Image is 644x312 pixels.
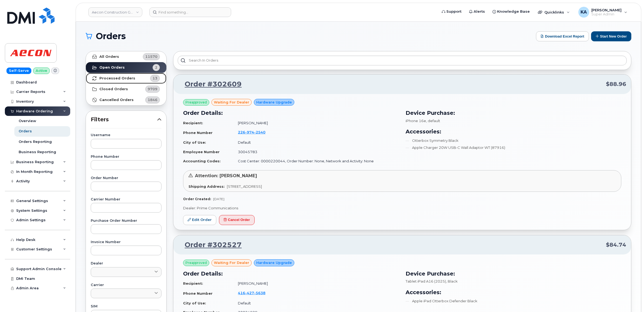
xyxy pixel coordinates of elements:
button: Cancel Order [219,215,255,225]
span: 416 [238,291,265,295]
strong: Shipping Address: [188,184,225,189]
strong: City of Use: [183,140,206,145]
span: Preapproved [186,100,207,105]
strong: Closed Orders [99,87,128,91]
a: Edit Order [183,215,216,225]
span: 226 [238,130,265,134]
span: [STREET_ADDRESS] [227,184,262,189]
a: Order #302609 [178,79,242,89]
label: SIM [91,305,161,308]
span: 2 [155,65,157,70]
strong: Phone Number [183,291,213,296]
li: Apple iPad Otterbox Defender Black [406,298,622,304]
td: Cost Center: 0000220044, Order Number: None, Network and Activity: None [233,156,399,166]
a: Closed Orders9709 [86,84,166,95]
label: Carrier Number [91,198,161,201]
label: Dealer [91,262,161,265]
h3: Device Purchase: [406,270,622,278]
span: Attention: [PERSON_NAME] [195,173,257,178]
span: 9709 [148,86,157,92]
p: Dealer: Prime Communications [183,206,621,211]
a: 4164275638 [238,291,272,295]
strong: Recipient: [183,121,203,125]
td: [PERSON_NAME] [233,118,399,128]
a: All Orders11570 [86,51,166,62]
a: Processed Orders13 [86,73,166,84]
strong: Accounting Codes: [183,159,221,163]
label: Purchase Order Number [91,219,161,223]
span: 1846 [148,97,157,102]
span: Orders [96,32,126,40]
span: Preapproved [186,260,207,265]
strong: City of Use: [183,301,206,305]
strong: Employee Number [183,150,220,154]
span: iPhone 16e [406,119,426,123]
td: 30045783 [233,147,399,157]
strong: Order Created: [183,197,211,201]
span: , default [426,119,440,123]
span: waiting for dealer [214,260,249,265]
label: Order Number [91,176,161,180]
label: Username [91,133,161,137]
label: Phone Number [91,155,161,159]
label: Invoice Number [91,240,161,244]
span: 2540 [254,130,265,134]
li: Otterbox Symmetry Black [406,138,622,143]
span: Filters [91,116,157,123]
li: Apple Charger 20W USB-C Wall Adaptor WT (87916) [406,145,622,150]
button: Start New Order [591,31,631,41]
h3: Accessories: [406,128,622,136]
td: Default [233,298,399,308]
strong: Processed Orders [99,76,135,80]
strong: Cancelled Orders [99,98,134,102]
a: Cancelled Orders1846 [86,95,166,105]
span: $84.74 [606,241,626,249]
span: $88.96 [606,80,626,88]
h3: Device Purchase: [406,109,622,117]
a: Open Orders2 [86,62,166,73]
span: 974 [245,130,254,134]
span: [DATE] [213,197,224,201]
span: , Black [446,279,458,283]
span: 5638 [254,291,265,295]
td: Default [233,138,399,147]
strong: Phone Number [183,130,213,135]
a: Order #302527 [178,240,242,250]
td: [PERSON_NAME] [233,279,399,288]
span: 13 [153,76,157,81]
span: Hardware Upgrade [256,260,292,265]
span: 11570 [145,54,157,59]
button: Download Excel Report [536,31,589,41]
a: 2269742540 [238,130,272,134]
span: Tablet iPad A16 (2025) [406,279,446,283]
label: Carrier [91,283,161,287]
h3: Order Details: [183,109,399,117]
h3: Accessories: [406,288,622,296]
strong: Open Orders [99,65,125,70]
strong: Recipient: [183,281,203,286]
input: Search in orders [178,56,627,65]
span: Hardware Upgrade [256,100,292,105]
h3: Order Details: [183,270,399,278]
strong: All Orders [99,55,119,59]
span: 427 [245,291,254,295]
span: waiting for dealer [214,100,249,105]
